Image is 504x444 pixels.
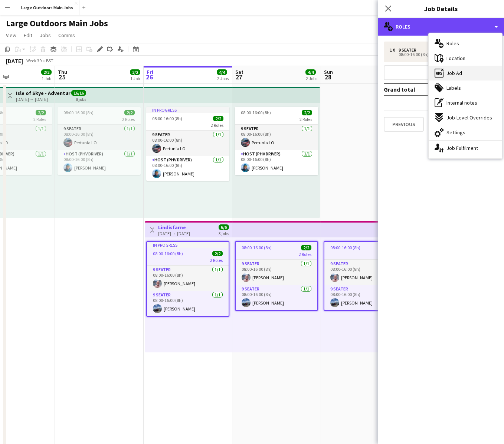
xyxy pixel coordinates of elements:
[58,107,141,175] app-job-card: 08:00-16:00 (8h)2/22 Roles9 Seater1/108:00-16:00 (8h)Pertunia LOHost (PHV Driver)1/108:00-16:00 (...
[324,260,406,285] app-card-role: 9 Seater1/108:00-16:00 (8h)[PERSON_NAME]
[210,257,223,263] span: 2 Roles
[24,58,43,63] span: Week 39
[6,18,108,29] h1: Large Outdoors Main Jobs
[63,110,94,115] span: 08:00-16:00 (8h)
[15,0,79,15] button: Large Outdoors Main Jobs
[146,156,229,181] app-card-role: Host (PHV Driver)1/108:00-16:00 (8h)[PERSON_NAME]
[302,110,312,115] span: 2/2
[122,116,135,122] span: 2 Roles
[40,32,51,39] span: Jobs
[42,76,51,81] div: 1 Job
[236,260,317,285] app-card-role: 9 Seater1/108:00-16:00 (8h)[PERSON_NAME]
[58,125,141,150] app-card-role: 9 Seater1/108:00-16:00 (8h)Pertunia LO
[323,73,333,81] span: 28
[384,65,498,80] button: Add role
[147,291,229,316] app-card-role: 9 Seater1/108:00-16:00 (8h)[PERSON_NAME]
[124,110,135,115] span: 2/2
[242,245,272,250] span: 08:00-16:00 (8h)
[212,251,223,256] span: 2/2
[384,83,463,95] td: Grand total
[153,251,183,256] span: 08:00-16:00 (8h)
[390,53,484,56] div: 08:00-16:00 (8h)
[57,73,67,81] span: 25
[324,241,407,311] app-job-card: 08:00-16:00 (8h)2/22 Roles9 Seater1/108:00-16:00 (8h)[PERSON_NAME]9 Seater1/108:00-16:00 (8h)[PER...
[429,141,502,155] div: Job Fulfilment
[76,96,86,102] div: 8 jobs
[324,69,333,75] span: Sun
[399,47,419,53] div: 9 Seater
[147,69,153,75] span: Fri
[390,47,399,53] div: 1 x
[16,96,71,102] div: [DATE] → [DATE]
[235,150,318,175] app-card-role: Host (PHV Driver)1/108:00-16:00 (8h)[PERSON_NAME]
[301,245,311,250] span: 2/2
[446,85,461,91] span: Labels
[58,32,75,39] span: Comms
[37,30,54,40] a: Jobs
[211,122,223,128] span: 2 Roles
[330,245,360,250] span: 08:00-16:00 (8h)
[71,90,86,96] span: 16/16
[446,114,492,121] span: Job-Level Overrides
[324,285,406,310] app-card-role: 9 Seater1/108:00-16:00 (8h)[PERSON_NAME]
[58,69,67,75] span: Thu
[378,4,504,13] h3: Job Details
[378,18,504,36] div: Roles
[145,73,153,81] span: 26
[235,107,318,175] app-job-card: 08:00-16:00 (8h)2/22 Roles9 Seater1/108:00-16:00 (8h)Pertunia LOHost (PHV Driver)1/108:00-16:00 (...
[158,231,190,236] div: [DATE] → [DATE]
[219,230,229,236] div: 3 jobs
[235,69,243,75] span: Sat
[3,30,19,40] a: View
[16,90,71,96] h3: Isle of Skye - Adventure & Explore
[36,110,46,115] span: 2/2
[55,30,78,40] a: Comms
[241,110,271,115] span: 08:00-16:00 (8h)
[306,76,317,81] div: 2 Jobs
[24,32,32,39] span: Edit
[299,251,311,257] span: 2 Roles
[6,57,23,65] div: [DATE]
[147,242,229,248] div: In progress
[33,116,46,122] span: 2 Roles
[217,76,229,81] div: 2 Jobs
[21,30,35,40] a: Edit
[146,107,229,181] app-job-card: In progress08:00-16:00 (8h)2/22 Roles9 Seater1/108:00-16:00 (8h)Pertunia LOHost (PHV Driver)1/108...
[446,40,459,47] span: Roles
[305,69,316,75] span: 4/4
[234,73,243,81] span: 27
[235,125,318,150] app-card-role: 9 Seater1/108:00-16:00 (8h)Pertunia LO
[130,76,140,81] div: 1 Job
[6,32,16,39] span: View
[130,69,140,75] span: 2/2
[146,241,229,317] app-job-card: In progress08:00-16:00 (8h)2/22 Roles9 Seater1/108:00-16:00 (8h)[PERSON_NAME]9 Seater1/108:00-16:...
[384,117,424,132] button: Previous
[446,70,462,76] span: Job Ad
[236,285,317,310] app-card-role: 9 Seater1/108:00-16:00 (8h)[PERSON_NAME]
[300,116,312,122] span: 2 Roles
[213,116,223,121] span: 2/2
[158,224,190,231] h3: Lindisfarne
[46,58,53,63] div: BST
[146,131,229,156] app-card-role: 9 Seater1/108:00-16:00 (8h)Pertunia LO
[446,55,465,62] span: Location
[147,266,229,291] app-card-role: 9 Seater1/108:00-16:00 (8h)[PERSON_NAME]
[217,69,227,75] span: 4/4
[446,129,465,136] span: Settings
[146,107,229,113] div: In progress
[219,224,229,230] span: 6/6
[235,241,318,311] app-job-card: 08:00-16:00 (8h)2/22 Roles9 Seater1/108:00-16:00 (8h)[PERSON_NAME]9 Seater1/108:00-16:00 (8h)[PER...
[152,116,182,121] span: 08:00-16:00 (8h)
[446,99,477,106] span: Internal notes
[41,69,52,75] span: 2/2
[58,150,141,175] app-card-role: Host (PHV Driver)1/108:00-16:00 (8h)[PERSON_NAME]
